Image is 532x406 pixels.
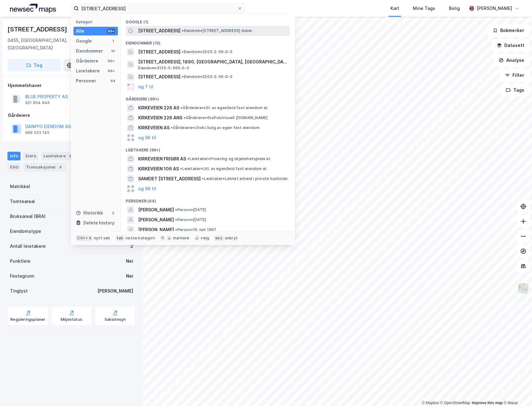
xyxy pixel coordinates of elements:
[10,287,28,295] div: Tinglyst
[175,217,206,222] span: Person • [DATE]
[76,235,93,241] div: Ctrl + k
[107,29,115,34] div: 99+
[422,401,439,405] a: Mapbox
[8,112,135,119] div: Gårdeiere
[413,5,435,12] div: Mine Tags
[110,78,115,83] div: 64
[182,28,184,33] span: •
[214,235,224,241] div: esc
[10,242,46,250] div: Antall leietakere
[180,166,267,171] span: Leietaker • Utl. av egen/leid fast eiendom el.
[7,24,68,34] div: [STREET_ADDRESS]
[138,27,180,35] span: [STREET_ADDRESS]
[138,124,170,131] span: KIRKEVEIEN AS
[225,236,238,241] div: avbryt
[57,164,63,170] div: 8
[138,66,189,71] span: Eiendom • 3120-5-365-0-0
[41,152,76,160] div: Leietakere
[138,104,179,112] span: KIRKEVEIEN 226 AS
[184,115,268,120] span: Gårdeiere • Grafisk/visuell [DOMAIN_NAME]
[182,49,232,54] span: Eiendom • 3203-2-56-0-0
[121,92,295,103] div: Gårdeiere (99+)
[501,376,532,406] iframe: Chat Widget
[180,166,182,171] span: •
[76,47,103,55] div: Eiendommer
[76,77,96,85] div: Personer
[110,210,115,215] div: 2
[201,236,209,241] div: velg
[171,125,173,130] span: •
[83,219,114,227] div: Delete history
[115,235,125,241] div: tab
[10,317,45,322] div: Reguleringsplaner
[182,49,184,54] span: •
[10,213,46,220] div: Bruksareal (BRA)
[10,183,30,190] div: Matrikkel
[440,401,470,405] a: OpenStreetMap
[121,194,295,205] div: Personer (64)
[138,185,156,192] button: og 96 til
[187,156,271,161] span: Leietaker • Frisering og skjønnhetspleie el.
[121,15,295,26] div: Google (1)
[105,317,126,322] div: Saksinnsyn
[23,163,66,172] div: Transaksjoner
[138,155,186,163] span: KIRKEVEIEN FRISØR AS
[7,152,21,160] div: Info
[126,236,155,241] div: neste kategori
[138,226,174,233] span: [PERSON_NAME]
[175,217,177,222] span: •
[76,27,84,35] div: Alle
[180,105,182,110] span: •
[171,125,259,130] span: Gårdeiere • Utvikl./salg av egen fast eiendom
[121,143,295,154] div: Leietakere (99+)
[126,272,133,280] div: Nei
[202,176,288,181] span: Leietaker • Lønnet arbeid i private husholdn.
[76,57,98,65] div: Gårdeiere
[138,83,153,90] button: og 7 til
[180,105,268,110] span: Gårdeiere • Utl. av egen/leid fast eiendom el.
[182,74,184,79] span: •
[79,4,237,13] input: Søk på adresse, matrikkel, gårdeiere, leietakere eller personer
[138,48,180,56] span: [STREET_ADDRESS]
[25,100,50,105] div: 921 854 846
[500,69,530,81] button: Filter
[61,317,82,322] div: Miljøstatus
[76,209,103,217] div: Historikk
[10,228,41,235] div: Eiendomstype
[173,236,189,241] div: markere
[97,287,133,295] div: [PERSON_NAME]
[182,74,232,79] span: Eiendom • 3203-2-56-0-0
[7,163,21,172] div: ESG
[184,115,185,120] span: •
[175,227,216,232] span: Person • 10. juni 1997
[10,257,30,265] div: Punktleie
[10,272,34,280] div: Festegrunn
[107,58,115,63] div: 99+
[488,24,530,37] button: Bokmerker
[492,39,530,52] button: Datasett
[138,58,287,66] span: [STREET_ADDRESS], 1890, [GEOGRAPHIC_DATA], [GEOGRAPHIC_DATA]
[67,153,73,159] div: 2
[390,5,399,12] div: Kart
[23,152,39,160] div: Eiere
[94,236,110,241] div: nytt søk
[493,54,530,67] button: Analyse
[477,5,512,12] div: [PERSON_NAME]
[182,28,252,33] span: Eiendom • [STREET_ADDRESS] Asker
[10,198,35,205] div: Tomteareal
[107,68,115,73] div: 99+
[76,67,100,75] div: Leietakere
[138,216,174,224] span: [PERSON_NAME]
[138,73,180,81] span: [STREET_ADDRESS]
[25,130,49,135] div: 999 523 145
[175,207,177,212] span: •
[130,242,133,250] div: 2
[76,37,92,45] div: Google
[138,165,179,173] span: KIRKEVEIEN 106 AS
[517,283,529,294] img: Z
[187,156,189,161] span: •
[138,175,201,182] span: SAMEIET [STREET_ADDRESS]
[76,20,118,24] div: Kategori
[121,36,295,47] div: Eiendommer (10)
[138,134,156,141] button: og 96 til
